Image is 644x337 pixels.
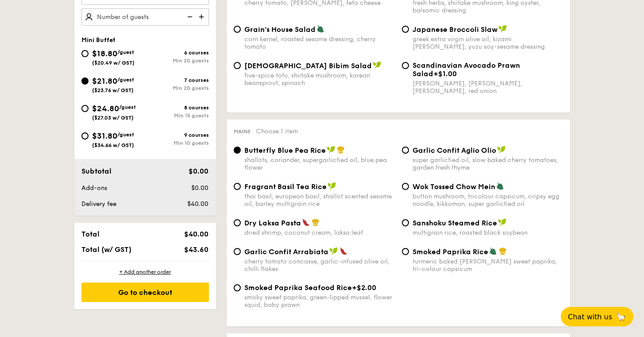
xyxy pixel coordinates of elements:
[433,70,457,78] span: +$1.00
[402,147,409,154] input: Garlic Confit Aglio Oliosuper garlicfied oil, slow baked cherry tomatoes, garden fresh thyme
[92,76,117,86] span: $21.80
[352,283,376,292] span: +$2.00
[234,128,251,135] span: Mains
[244,182,327,191] span: Fragrant Basil Tea Rice
[402,248,409,255] input: Smoked Paprika Riceturmeric baked [PERSON_NAME] sweet paprika, tri-colour capsicum
[196,8,209,25] img: icon-add.58712e84.svg
[234,147,241,154] input: Butterfly Blue Pea Riceshallots, coriander, supergarlicfied oil, blue pea flower
[489,247,497,255] img: icon-vegetarian.fe4039eb.svg
[244,258,395,273] div: cherry tomato concasse, garlic-infused olive oil, chilli flakes
[92,142,134,148] span: ($34.66 w/ GST)
[92,104,119,113] span: $24.80
[145,50,209,56] div: 6 courses
[499,247,507,255] img: icon-chef-hat.a58ddaea.svg
[81,8,209,26] input: Number of guests
[302,218,310,226] img: icon-spicy.37a8142b.svg
[81,268,209,275] div: + Add another order
[244,283,352,292] span: Smoked Paprika Seafood Rice
[145,140,209,146] div: Min 10 guests
[119,104,136,110] span: /guest
[234,219,241,226] input: Dry Laksa Pastadried shrimp, coconut cream, laksa leaf
[413,219,497,227] span: Sanshoku Steamed Rice
[568,313,612,321] span: Chat with us
[191,184,208,192] span: $0.00
[145,105,209,111] div: 8 courses
[497,146,506,154] img: icon-vegan.f8ff3823.svg
[244,229,395,236] div: dried shrimp, coconut cream, laksa leaf
[92,131,117,141] span: $31.80
[81,184,107,192] span: Add-ons
[413,80,563,95] div: [PERSON_NAME], [PERSON_NAME], [PERSON_NAME], red onion
[244,219,301,227] span: Dry Laksa Pasta
[234,248,241,255] input: Garlic Confit Arrabiatacherry tomato concasse, garlic-infused olive oil, chilli flakes
[413,61,520,78] span: Scandinavian Avocado Prawn Salad
[145,85,209,91] div: Min 20 guests
[234,62,241,69] input: [DEMOGRAPHIC_DATA] Bibim Saladfive-spice tofu, shiitake mushroom, korean beansprout, spinach
[182,8,196,25] img: icon-reduce.1d2dbef1.svg
[413,25,497,34] span: Japanese Broccoli Slaw
[413,229,563,236] div: multigrain rice, roasted black soybean
[244,35,395,50] div: corn kernel, roasted sesame dressing, cherry tomato
[81,105,89,112] input: $24.80/guest($27.03 w/ GST)8 coursesMin 15 guests
[244,193,395,208] div: thai basil, european basil, shallot scented sesame oil, barley multigrain rice
[234,183,241,190] input: Fragrant Basil Tea Ricethai basil, european basil, shallot scented sesame oil, barley multigrain ...
[402,62,409,69] input: Scandinavian Avocado Prawn Salad+$1.00[PERSON_NAME], [PERSON_NAME], [PERSON_NAME], red onion
[413,248,488,256] span: Smoked Paprika Rice
[616,312,626,322] span: 🦙
[327,146,335,154] img: icon-vegan.f8ff3823.svg
[337,146,345,154] img: icon-chef-hat.a58ddaea.svg
[189,167,208,175] span: $0.00
[413,182,495,191] span: Wok Tossed Chow Mein
[402,26,409,33] input: Japanese Broccoli Slawgreek extra virgin olive oil, kizami [PERSON_NAME], yuzu soy-sesame dressing
[244,25,316,34] span: Grain's House Salad
[92,49,117,58] span: $18.80
[312,218,320,226] img: icon-chef-hat.a58ddaea.svg
[81,36,116,44] span: Mini Buffet
[413,258,563,273] div: turmeric baked [PERSON_NAME] sweet paprika, tri-colour capsicum
[81,77,89,85] input: $21.80/guest($23.76 w/ GST)7 coursesMin 20 guests
[81,167,112,175] span: Subtotal
[244,248,328,256] span: Garlic Confit Arrabiata
[145,132,209,138] div: 9 courses
[413,146,496,155] span: Garlic Confit Aglio Olio
[81,283,209,302] div: Go to checkout
[244,294,395,309] div: smoky sweet paprika, green-lipped mussel, flower squid, baby prawn
[92,115,134,121] span: ($27.03 w/ GST)
[402,219,409,226] input: Sanshoku Steamed Ricemultigrain rice, roasted black soybean
[92,87,134,93] span: ($23.76 w/ GST)
[117,132,134,138] span: /guest
[316,25,324,33] img: icon-vegetarian.fe4039eb.svg
[496,182,504,190] img: icon-vegetarian.fe4039eb.svg
[413,35,563,50] div: greek extra virgin olive oil, kizami [PERSON_NAME], yuzu soy-sesame dressing
[339,247,347,255] img: icon-spicy.37a8142b.svg
[256,128,298,135] span: Choose 1 item
[145,112,209,119] div: Min 15 guests
[498,218,507,226] img: icon-vegan.f8ff3823.svg
[328,182,336,190] img: icon-vegan.f8ff3823.svg
[187,200,208,208] span: $40.00
[184,230,208,238] span: $40.00
[81,245,131,254] span: Total (w/ GST)
[81,132,89,139] input: $31.80/guest($34.66 w/ GST)9 coursesMin 10 guests
[244,146,326,155] span: Butterfly Blue Pea Rice
[117,49,134,55] span: /guest
[329,247,338,255] img: icon-vegan.f8ff3823.svg
[244,72,395,87] div: five-spice tofu, shiitake mushroom, korean beansprout, spinach
[184,245,208,254] span: $43.60
[145,77,209,83] div: 7 courses
[81,230,100,238] span: Total
[234,26,241,33] input: Grain's House Saladcorn kernel, roasted sesame dressing, cherry tomato
[498,25,507,33] img: icon-vegan.f8ff3823.svg
[402,183,409,190] input: Wok Tossed Chow Meinbutton mushroom, tricolour capsicum, cripsy egg noodle, kikkoman, super garli...
[244,156,395,171] div: shallots, coriander, supergarlicfied oil, blue pea flower
[145,58,209,64] div: Min 20 guests
[81,50,89,57] input: $18.80/guest($20.49 w/ GST)6 coursesMin 20 guests
[244,62,372,70] span: [DEMOGRAPHIC_DATA] Bibim Salad
[561,307,633,326] button: Chat with us🦙
[117,77,134,83] span: /guest
[81,200,116,208] span: Delivery fee
[413,193,563,208] div: button mushroom, tricolour capsicum, cripsy egg noodle, kikkoman, super garlicfied oil
[92,60,135,66] span: ($20.49 w/ GST)
[413,156,563,171] div: super garlicfied oil, slow baked cherry tomatoes, garden fresh thyme
[234,284,241,291] input: Smoked Paprika Seafood Rice+$2.00smoky sweet paprika, green-lipped mussel, flower squid, baby prawn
